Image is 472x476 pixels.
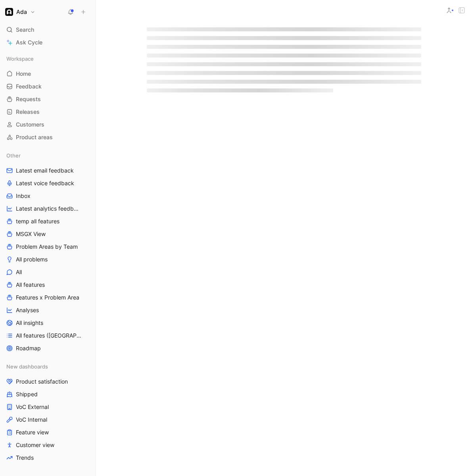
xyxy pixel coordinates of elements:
a: Requests [3,93,92,105]
span: Roadmap [16,344,41,352]
span: Feature view [16,428,49,436]
div: OtherLatest email feedbackLatest voice feedbackInboxLatest analytics feedbacktemp all featuresMSG... [3,150,92,354]
span: Latest analytics feedback [16,205,81,213]
div: Search [3,24,92,36]
a: Shipped [3,388,92,400]
a: VoC External [3,401,92,413]
span: Requests [16,95,41,103]
a: Problem Areas by Team [3,241,92,253]
a: All features ([GEOGRAPHIC_DATA]) [3,330,92,342]
span: Trends [16,454,34,462]
span: All features ([GEOGRAPHIC_DATA]) [16,332,83,340]
span: Search [16,25,34,35]
div: New dashboardsProduct satisfactionShippedVoC ExternalVoC InternalFeature viewCustomer viewTrends [3,361,92,464]
a: Product areas [3,131,92,143]
span: All problems [16,255,48,263]
a: Features x Problem Area [3,292,92,303]
a: Latest voice feedback [3,177,92,189]
a: Releases [3,106,92,118]
a: Home [3,68,92,80]
a: MSGX View [3,228,92,240]
span: Problem Areas by Team [16,243,78,251]
span: Home [16,70,31,78]
span: Workspace [6,55,34,63]
span: Analyses [16,306,39,314]
a: Ask Cycle [3,36,92,48]
span: All [16,268,22,276]
span: Releases [16,108,40,116]
a: Customer view [3,439,92,451]
a: temp all features [3,215,92,227]
a: Feature view [3,426,92,438]
span: Latest voice feedback [16,179,74,187]
a: All features [3,279,92,291]
img: Ada [5,8,13,16]
div: Workspace [3,53,92,65]
a: Analyses [3,304,92,316]
a: Feedback [3,81,92,92]
a: Inbox [3,190,92,202]
span: Features x Problem Area [16,294,79,301]
a: Latest analytics feedback [3,203,92,215]
span: Customer view [16,441,54,449]
span: Other [6,152,21,159]
a: Trends [3,452,92,464]
a: All insights [3,317,92,329]
span: VoC External [16,403,49,411]
h1: Ada [16,8,27,15]
span: Inbox [16,192,31,200]
span: New dashboards [6,363,48,370]
a: All [3,266,92,278]
a: Customers [3,119,92,131]
a: Latest email feedback [3,165,92,177]
span: Feedback [16,83,42,90]
span: Product areas [16,133,53,141]
span: All insights [16,319,43,327]
span: Shipped [16,390,38,398]
a: All problems [3,253,92,265]
span: Customers [16,121,44,129]
div: New dashboards [3,361,92,372]
button: AdaAda [3,6,37,17]
span: Latest email feedback [16,167,74,175]
div: Other [3,150,92,161]
span: MSGX View [16,230,46,238]
span: All features [16,281,45,289]
span: Ask Cycle [16,38,42,47]
a: Product satisfaction [3,376,92,388]
a: VoC Internal [3,414,92,426]
a: Roadmap [3,342,92,354]
span: temp all features [16,217,59,225]
span: VoC Internal [16,416,47,424]
span: Product satisfaction [16,378,68,386]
